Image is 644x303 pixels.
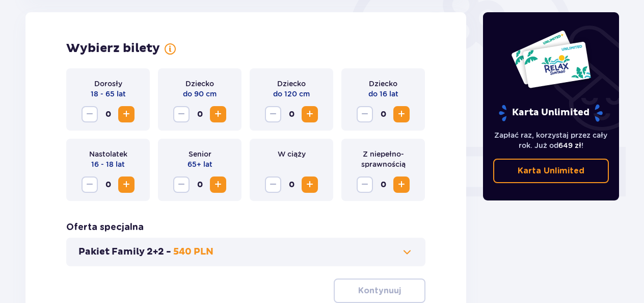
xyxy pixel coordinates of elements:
[493,130,609,150] p: Zapłać raz, korzystaj przez cały rok. Już od !
[192,176,208,193] span: 0
[192,106,208,122] span: 0
[210,176,226,193] button: Zwiększ
[273,89,310,99] p: do 120 cm
[518,165,584,176] p: Karta Unlimited
[78,246,171,258] p: Pakiet Family 2+2 -
[493,159,609,183] a: Karta Unlimited
[357,106,373,122] button: Zmniejsz
[265,106,281,122] button: Zmniejsz
[368,89,398,99] p: do 16 lat
[189,149,211,159] p: Senior
[302,176,318,193] button: Zwiększ
[369,79,397,89] p: Dziecko
[183,89,217,99] p: do 90 cm
[78,246,413,258] button: Pakiet Family 2+2 -540 PLN
[89,149,127,159] p: Nastolatek
[350,149,417,169] p: Z niepełno­sprawnością
[66,221,144,234] h3: Oferta specjalna
[100,106,116,122] span: 0
[278,149,306,159] p: W ciąży
[91,159,125,169] p: 16 - 18 lat
[375,106,391,122] span: 0
[100,176,116,193] span: 0
[185,79,214,89] p: Dziecko
[82,106,98,122] button: Zmniejsz
[173,246,213,258] p: 540 PLN
[393,106,410,122] button: Zwiększ
[302,106,318,122] button: Zwiększ
[173,176,190,193] button: Zmniejsz
[511,30,592,89] img: Dwie karty całoroczne do Suntago z napisem 'UNLIMITED RELAX', na białym tle z tropikalnymi liśćmi...
[91,89,126,99] p: 18 - 65 lat
[358,285,401,296] p: Kontynuuj
[94,79,122,89] p: Dorosły
[173,106,190,122] button: Zmniejsz
[118,106,135,122] button: Zwiększ
[265,176,281,193] button: Zmniejsz
[393,176,410,193] button: Zwiększ
[334,279,425,303] button: Kontynuuj
[283,106,300,122] span: 0
[210,106,226,122] button: Zwiększ
[283,176,300,193] span: 0
[357,176,373,193] button: Zmniejsz
[82,176,98,193] button: Zmniejsz
[277,79,306,89] p: Dziecko
[375,176,391,193] span: 0
[558,141,581,149] span: 649 zł
[498,104,604,122] p: Karta Unlimited
[66,41,160,56] h2: Wybierz bilety
[118,176,135,193] button: Zwiększ
[187,159,212,169] p: 65+ lat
